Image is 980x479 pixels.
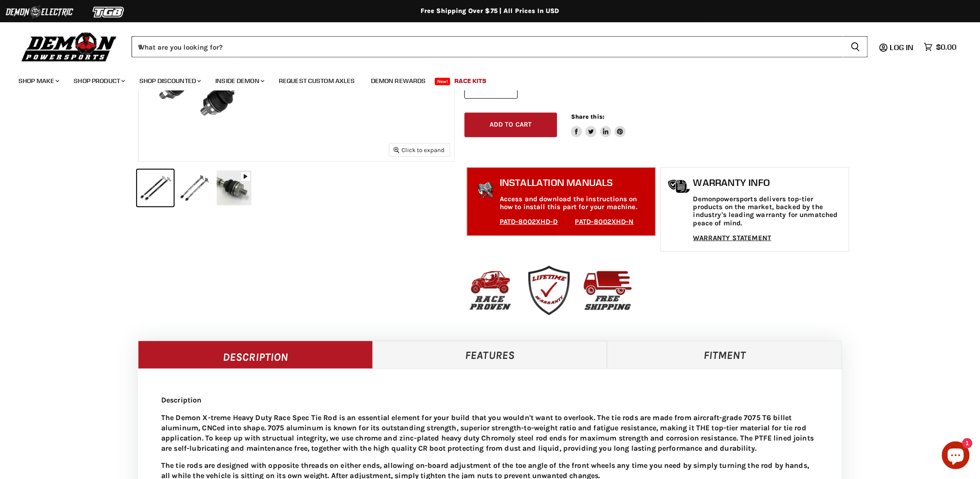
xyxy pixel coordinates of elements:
img: warranty_1.jpg [522,263,576,318]
a: Request Custom Axles [272,71,362,90]
p: Access and download the instructions on how to install this part for your machine. [500,195,651,211]
span: Share this: [571,113,604,120]
span: $0.00 [936,43,957,51]
a: WARRANTY STATEMENT [693,234,772,242]
img: Demon Powersports [19,30,120,63]
button: (FOR TESTING) CFMOTO ZFORCE 950 Demon Xtreme Heavy Duty Tie Rod Race Spec thumbnail [137,170,174,206]
form: Product [132,36,868,57]
h1: Warranty Info [693,177,844,188]
a: Features [373,341,608,369]
h1: Installation Manuals [500,177,651,188]
button: Click to expand [389,144,450,156]
button: Search [843,36,868,57]
ul: Main menu [12,68,955,90]
aside: Share this: [571,113,626,137]
div: Free Shipping Over $75 | All Prices In USD [119,7,861,15]
a: Log in [886,43,919,51]
a: Shop Product [67,71,131,90]
button: (FOR TESTING) CFMOTO ZFORCE 950 Demon Xtreme Heavy Duty Tie Rod Race Spec thumbnail [216,170,252,206]
img: Demon Electric Logo 2 [5,3,74,21]
a: Shop Make [12,71,65,90]
a: Race Kits [448,71,494,90]
p: Demonpowersports delivers top-tier products on the market, backed by the industry's leading warra... [693,195,844,227]
img: TGB Logo 2 [74,3,144,21]
img: warranty-icon.png [668,179,691,194]
input: When autocomplete results are available use up and down arrows to review and enter to select [132,36,843,57]
img: free_shipping_1.jpg [581,263,635,318]
img: install_manual-icon.png [474,179,497,203]
a: Shop Discounted [132,71,207,90]
a: Fitment [607,341,842,369]
button: PATD-3004XHD-N thumbnail [176,170,213,206]
p: Description [161,395,819,405]
span: Click to expand [394,147,445,153]
button: Add to cart [465,113,557,137]
span: New! [435,78,451,85]
inbox-online-store-chat: Shopify online store chat [939,441,973,472]
p: The Demon X-treme Heavy Duty Race Spec Tie Rod is an essential element for your build that you wo... [161,413,819,453]
span: Log in [890,43,914,52]
a: Inside Demon [208,71,270,90]
a: PATD-8002XHD-D [500,217,558,226]
span: Add to cart [490,121,532,128]
a: PATD-8002XHD-N [575,217,634,226]
img: race_proven_1.jpg [463,263,517,318]
a: Description [138,341,373,369]
a: Demon Rewards [364,71,433,90]
a: $0.00 [919,40,961,54]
